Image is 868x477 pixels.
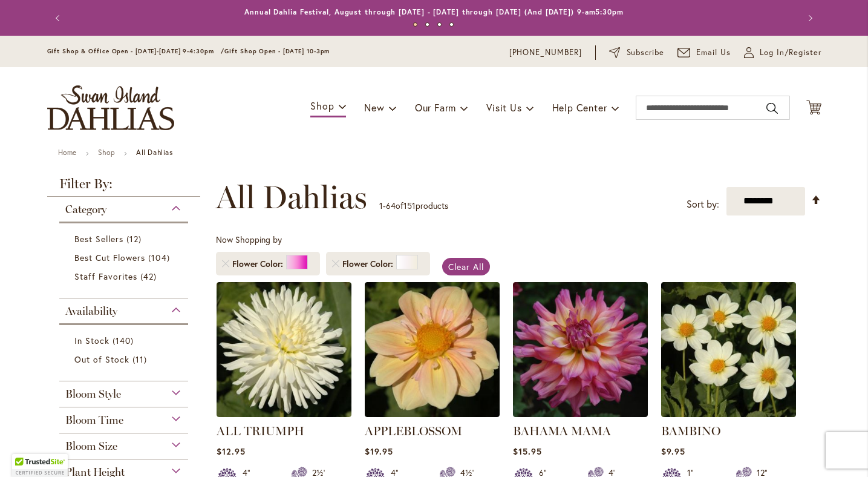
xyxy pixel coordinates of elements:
a: In Stock 140 [74,334,177,347]
button: 1 of 4 [413,22,417,27]
button: 4 of 4 [449,22,454,27]
span: 64 [386,200,396,211]
a: APPLEBLOSSOM [365,408,500,419]
span: $19.95 [365,446,393,457]
button: Next [797,6,821,30]
a: BAHAMA MAMA [513,424,611,438]
span: Staff Favorites [74,271,138,282]
p: - of products [379,196,448,215]
img: ALL TRIUMPH [217,282,351,417]
span: Log In/Register [760,47,821,59]
span: $15.95 [513,446,542,457]
img: Bahama Mama [513,282,648,417]
span: Flower Color [232,258,286,270]
span: Best Cut Flowers [74,252,146,263]
span: Subscribe [627,47,665,59]
a: Home [58,148,77,157]
span: Visit Us [486,101,521,114]
strong: All Dahlias [136,148,173,157]
span: In Stock [74,335,109,346]
button: 3 of 4 [437,22,442,27]
span: Category [65,203,106,216]
a: Remove Flower Color White/Cream [332,260,339,268]
span: Gift Shop Open - [DATE] 10-3pm [224,47,330,55]
a: Staff Favorites [74,270,177,283]
span: Best Sellers [74,233,124,245]
img: APPLEBLOSSOM [365,282,500,417]
a: Annual Dahlia Festival, August through [DATE] - [DATE] through [DATE] (And [DATE]) 9-am5:30pm [244,7,624,16]
button: 2 of 4 [425,22,429,27]
strong: Filter By: [47,177,201,197]
span: Out of Stock [74,354,130,365]
span: Bloom Time [65,413,123,427]
button: Previous [47,6,71,30]
span: 11 [132,353,150,366]
span: 42 [140,270,160,283]
a: store logo [47,85,174,130]
span: Now Shopping by [216,234,282,245]
label: Sort by: [687,193,719,215]
span: $9.95 [661,446,685,457]
span: Gift Shop & Office Open - [DATE]-[DATE] 9-4:30pm / [47,47,225,55]
img: BAMBINO [661,282,796,417]
a: APPLEBLOSSOM [365,424,462,438]
span: $12.95 [217,446,246,457]
span: Our Farm [415,101,456,114]
span: Email Us [696,47,731,59]
a: Remove Flower Color Pink [222,260,229,268]
a: Best Cut Flowers [74,251,177,264]
iframe: Launch Accessibility Center [9,434,43,468]
a: Bahama Mama [513,408,648,419]
a: ALL TRIUMPH [217,424,304,438]
span: Help Center [552,101,607,114]
a: Best Sellers [74,232,177,245]
span: New [364,101,384,114]
span: 140 [113,334,137,347]
span: 151 [403,200,416,211]
span: All Dahlias [216,179,367,215]
span: Flower Color [342,258,396,270]
span: Bloom Style [65,387,121,401]
span: 12 [126,232,145,245]
a: [PHONE_NUMBER] [509,47,582,59]
a: Out of Stock 11 [74,353,177,366]
span: Availability [65,304,117,318]
a: Clear All [442,258,490,275]
a: BAMBINO [661,408,796,419]
span: 1 [379,200,383,211]
a: ALL TRIUMPH [217,408,351,419]
span: Bloom Size [65,439,117,453]
a: Shop [98,148,115,157]
span: Clear All [448,261,484,272]
a: Subscribe [609,47,664,59]
span: 104 [148,251,172,264]
a: BAMBINO [661,424,720,438]
span: Shop [310,99,334,112]
a: Email Us [677,47,731,59]
a: Log In/Register [744,47,821,59]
